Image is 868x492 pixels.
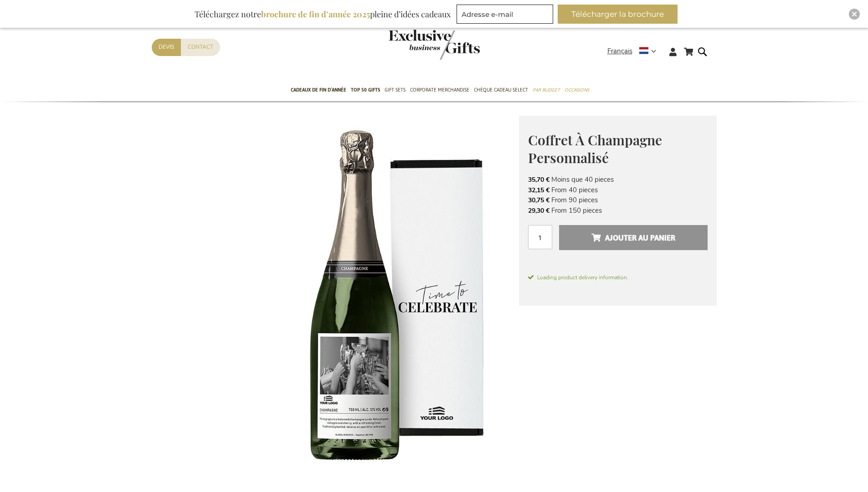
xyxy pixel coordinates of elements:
[528,131,662,167] span: Coffret À Champagne Personnalisé
[152,39,181,56] a: Devis
[190,5,455,24] div: Téléchargez notre pleine d’idées cadeaux
[389,30,480,60] img: Exclusive Business gifts logo
[528,175,550,184] span: 35,70 €
[152,116,519,482] img: Coffret À Champagne Personnalisé
[457,5,556,26] form: marketing offers and promotions
[528,205,708,215] li: From 150 pieces
[528,225,552,249] input: Qté
[849,9,860,20] div: Close
[410,85,469,95] span: Corporate Merchandise
[533,79,560,102] a: Par budget
[385,85,406,95] span: Gift Sets
[565,79,589,102] a: Occasions
[528,273,708,282] span: Loading product delivery information.
[291,85,346,95] span: Cadeaux de fin d’année
[474,79,528,102] a: Chèque Cadeau Select
[528,196,550,205] span: 30,75 €
[528,206,550,215] span: 29,30 €
[385,79,406,102] a: Gift Sets
[181,39,220,56] a: Contact
[474,85,528,95] span: Chèque Cadeau Select
[351,79,380,102] a: TOP 50 Gifts
[528,186,550,195] span: 32,15 €
[528,185,708,195] li: From 40 pieces
[457,5,553,24] input: Adresse e-mail
[351,85,380,95] span: TOP 50 Gifts
[533,85,560,95] span: Par budget
[261,9,370,20] b: brochure de fin d’année 2025
[558,5,678,24] button: Télécharger la brochure
[528,174,708,184] li: Moins que 40 pieces
[410,79,469,102] a: Corporate Merchandise
[565,85,589,95] span: Occasions
[291,79,346,102] a: Cadeaux de fin d’année
[528,195,708,205] li: From 90 pieces
[389,30,434,60] a: store logo
[607,46,632,56] span: Français
[852,11,857,17] img: Close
